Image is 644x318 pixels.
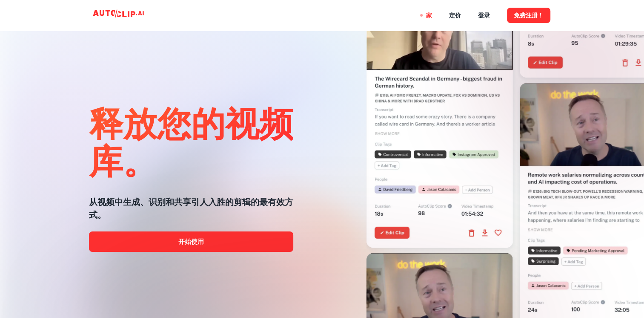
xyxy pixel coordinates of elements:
h5: 从视频中生成、识别和共享引人入胜的剪辑的最有效方式。 [89,196,293,221]
font: 开始使用 [178,236,204,247]
a: 开始使用 [89,231,293,252]
h1: 释放您的视频库。 [89,104,293,179]
font: 免费注册！ [514,10,544,20]
button: 免费注册！ [507,8,550,23]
